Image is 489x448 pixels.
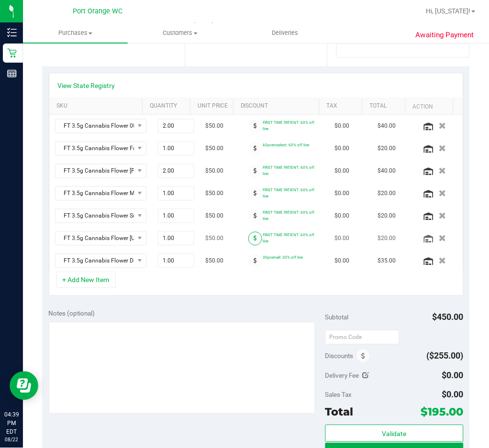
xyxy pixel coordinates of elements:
p: 08/22 [4,437,19,444]
span: FIRST TIME PATIENT: 60% off line [263,165,315,176]
span: $195.00 [421,405,464,419]
span: Awaiting Payment [415,30,474,41]
span: FIRST TIME PATIENT: 60% off line [263,120,315,131]
span: $0.00 [442,390,464,400]
inline-svg: Inventory [7,28,17,37]
span: $0.00 [335,212,350,221]
span: FT 3.5g Cannabis Flower Deluxe Sugar Cane (Indica) [56,254,134,268]
span: $0.00 [335,167,350,176]
span: $50.00 [206,212,224,221]
input: 1.00 [158,142,194,155]
span: $0.00 [442,371,464,381]
a: SKU [56,103,138,110]
span: $0.00 [335,257,350,266]
span: FT 3.5g Cannabis Flower [PERSON_NAME] Grapes (Hybrid) [56,164,134,178]
span: NO DATA FOUND [55,231,146,246]
span: Discounts [325,348,354,365]
span: $450.00 [433,312,464,322]
iframe: Resource center [10,372,38,400]
span: $0.00 [335,189,350,198]
input: 1.00 [158,254,194,268]
span: $40.00 [378,122,396,131]
span: $0.00 [335,234,350,243]
button: + Add New Item [56,272,116,288]
span: $20.00 [378,212,396,221]
span: $50.00 [206,257,224,266]
span: Total [325,405,354,419]
span: FT 3.5g Cannabis Flower Fried Ice Cream (Hybrid) [56,142,134,155]
span: ($255.00) [427,351,464,361]
span: $50.00 [206,144,224,153]
a: View State Registry [58,81,115,90]
span: FT 3.5g Cannabis Flower Super Boof (Hybrid) [56,209,134,223]
span: FT 3.5g Cannabis Flower Motor Breath x [PERSON_NAME] (Hybrid) [56,187,134,200]
span: Subtotal [325,314,349,321]
input: Promo Code [325,330,400,345]
input: 1.00 [158,187,194,200]
button: Validate [325,425,464,442]
a: Total [370,103,401,110]
span: NO DATA FOUND [55,119,146,133]
span: NO DATA FOUND [55,142,146,156]
a: Tax [327,103,358,110]
span: FT 3.5g Cannabis Flower [US_STATE][PERSON_NAME] (Hybrid) [56,232,134,245]
a: Discount [241,103,315,110]
span: NO DATA FOUND [55,186,146,201]
span: Delivery Fee [325,372,359,380]
span: FT 3.5g Cannabis Flower 007UP (Hybrid) [56,120,134,133]
inline-svg: Retail [7,48,17,58]
span: $35.00 [378,257,396,266]
span: 60premselect: 60% off line [263,143,310,148]
input: 1.00 [158,232,194,245]
span: Customers [128,29,232,37]
input: 2.00 [158,120,194,133]
span: Port Orange WC [73,7,122,15]
span: Validate [382,430,407,438]
span: Deliveries [259,29,311,37]
span: $50.00 [206,122,224,131]
inline-svg: Reports [7,69,17,78]
input: 2.00 [158,164,194,178]
span: FIRST TIME PATIENT: 60% off line [263,188,315,199]
span: $20.00 [378,189,396,198]
span: $20.00 [378,144,396,153]
span: FIRST TIME PATIENT: 60% off line [263,210,315,221]
input: 1.00 [158,209,194,223]
span: $50.00 [206,189,224,198]
span: $0.00 [335,122,350,131]
span: Sales Tax [325,391,352,399]
span: $40.00 [378,167,396,176]
span: Hi, [US_STATE]! [426,7,471,15]
p: 04:39 PM EDT [4,411,19,437]
a: Purchases [23,23,128,43]
span: 30premall: 30% off line [263,255,303,260]
span: $0.00 [335,144,350,153]
span: $20.00 [378,234,396,243]
span: Purchases [23,29,128,37]
span: $50.00 [206,234,224,243]
a: Unit Price [198,103,229,110]
i: Edit Delivery Fee [363,372,369,379]
a: Customers [128,23,233,43]
span: NO DATA FOUND [55,209,146,223]
a: Quantity [150,103,186,110]
span: FIRST TIME PATIENT: 60% off line [263,233,315,244]
span: $50.00 [206,167,224,176]
th: Action [405,98,453,116]
span: NO DATA FOUND [55,254,146,268]
a: Deliveries [233,23,337,43]
span: NO DATA FOUND [55,164,146,178]
span: Notes (optional) [49,310,95,317]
